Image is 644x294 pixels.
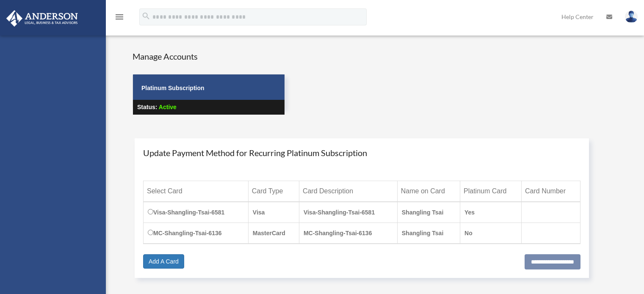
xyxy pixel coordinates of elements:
[397,202,460,223] td: Shangling Tsai
[144,202,249,223] td: Visa-Shangling-Tsai-6581
[248,202,299,223] td: Visa
[299,181,397,202] th: Card Description
[114,12,124,22] i: menu
[143,147,580,159] h4: Update Payment Method for Recurring Platinum Subscription
[299,202,397,223] td: Visa-Shangling-Tsai-6581
[159,104,177,110] span: Active
[143,254,184,269] a: Add A Card
[248,223,299,244] td: MasterCard
[4,10,80,27] img: Anderson Advisors Platinum Portal
[248,181,299,202] th: Card Type
[460,181,522,202] th: Platinum Card
[141,85,205,91] strong: Platinum Subscription
[460,223,522,244] td: No
[133,50,285,62] h4: Manage Accounts
[625,11,638,23] img: User Pic
[141,11,151,21] i: search
[299,223,397,244] td: MC-Shangling-Tsai-6136
[144,223,249,244] td: MC-Shangling-Tsai-6136
[397,223,460,244] td: Shangling Tsai
[144,181,249,202] th: Select Card
[460,202,522,223] td: Yes
[522,181,580,202] th: Card Number
[397,181,460,202] th: Name on Card
[137,104,157,110] strong: Status:
[114,15,124,22] a: menu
